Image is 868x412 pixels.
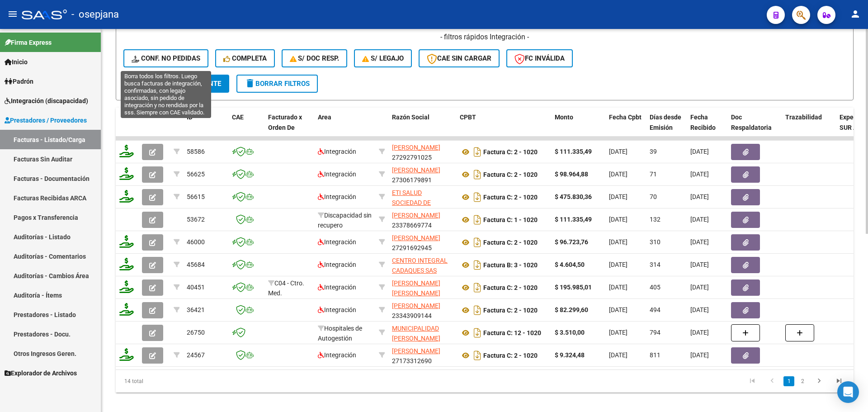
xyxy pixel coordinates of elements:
strong: $ 96.723,76 [555,238,588,246]
button: Conf. no pedidas [123,49,208,67]
span: CENTRO INTEGRAL CADAQUES SAS [392,257,448,275]
span: 53672 [187,216,205,223]
i: Descargar documento [472,190,483,204]
strong: $ 195.985,01 [555,284,592,291]
datatable-header-cell: Monto [551,108,605,147]
span: 70 [650,193,657,200]
div: 27291692945 [392,233,453,252]
span: [DATE] [690,238,709,246]
span: [DATE] [690,329,709,336]
i: Descargar documento [472,258,483,272]
span: Inicio [5,57,28,67]
span: Discapacidad sin recupero [318,212,372,229]
span: Integración [318,193,356,200]
span: Integración [318,170,356,178]
span: [DATE] [609,329,627,336]
span: MUNICIPALIDAD [PERSON_NAME][GEOGRAPHIC_DATA] [392,325,453,353]
span: 310 [650,238,660,246]
span: [DATE] [690,306,709,313]
span: [DATE] [609,351,627,359]
span: [DATE] [690,170,709,178]
span: 132 [650,216,660,223]
strong: $ 82.299,60 [555,306,588,313]
span: 45684 [187,261,205,268]
span: [DATE] [690,148,709,155]
span: Integración [318,148,356,155]
div: 33716046589 [392,256,453,275]
div: 30715456911 [392,188,453,207]
span: 494 [650,306,660,313]
span: [DATE] [690,351,709,359]
span: 56625 [187,170,205,178]
li: page 1 [782,374,796,389]
span: Completa [223,54,267,62]
span: FC Inválida [514,54,565,62]
span: 56615 [187,193,205,200]
datatable-header-cell: Area [314,108,375,147]
span: Razón Social [392,114,429,121]
span: Días desde Emisión [650,114,681,131]
span: Padrón [5,76,33,86]
span: 314 [650,261,660,268]
strong: $ 3.510,00 [555,329,585,336]
span: S/ Doc Resp. [290,54,340,62]
strong: Factura C: 2 - 1020 [483,148,538,156]
span: Monto [555,114,573,121]
span: - osepjana [71,5,119,24]
span: 40451 [187,284,205,291]
span: CPBT [460,114,476,121]
span: 26750 [187,329,205,336]
span: 58586 [187,148,205,155]
span: [PERSON_NAME] [392,144,440,151]
span: Prestadores / Proveedores [5,115,87,125]
h4: - filtros rápidos Integración - [123,32,846,42]
a: 1 [783,376,794,386]
div: 27306179891 [392,165,453,184]
a: go to first page [744,376,761,386]
span: ETI SALUD SOCIEDAD DE HECHO [392,189,431,217]
button: Buscar Comprobante [123,75,229,93]
strong: Factura C: 12 - 1020 [483,329,541,336]
span: [DATE] [690,193,709,200]
span: [PERSON_NAME] [392,166,440,174]
strong: $ 4.604,50 [555,261,585,268]
strong: $ 475.830,36 [555,193,592,200]
span: 71 [650,170,657,178]
div: 23378669774 [392,210,453,229]
button: Completa [215,49,275,67]
span: [DATE] [609,261,627,268]
strong: Factura B: 3 - 1020 [483,261,538,269]
span: Fecha Recibido [690,114,716,131]
i: Descargar documento [472,348,483,363]
span: C04 - Ctro. Med. [GEOGRAPHIC_DATA] [268,279,329,308]
datatable-header-cell: Doc Respaldatoria [727,108,782,147]
button: CAE SIN CARGAR [419,49,500,67]
span: 24567 [187,351,205,359]
div: 27292791025 [392,142,453,161]
strong: Factura C: 2 - 1020 [483,171,538,178]
div: 27173312690 [392,346,453,365]
span: [DATE] [609,170,627,178]
span: CAE SIN CARGAR [427,54,491,62]
span: S/ legajo [362,54,404,62]
span: Trazabilidad [785,114,822,121]
div: Open Intercom Messenger [837,381,859,403]
i: Descargar documento [472,235,483,250]
span: Hospitales de Autogestión [318,325,362,342]
datatable-header-cell: Días desde Emisión [646,108,687,147]
span: 46000 [187,238,205,246]
datatable-header-cell: Fecha Recibido [687,108,727,147]
span: Buscar Comprobante [132,80,221,88]
span: Integración [318,351,356,359]
span: Borrar Filtros [245,80,310,88]
span: [DATE] [690,216,709,223]
i: Descargar documento [472,303,483,317]
strong: $ 111.335,49 [555,216,592,223]
span: 794 [650,329,660,336]
span: ID [187,114,193,121]
span: Fecha Cpbt [609,114,642,121]
mat-icon: person [850,9,861,19]
span: CAE [232,114,244,121]
span: [DATE] [609,306,627,313]
a: 2 [797,376,808,386]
